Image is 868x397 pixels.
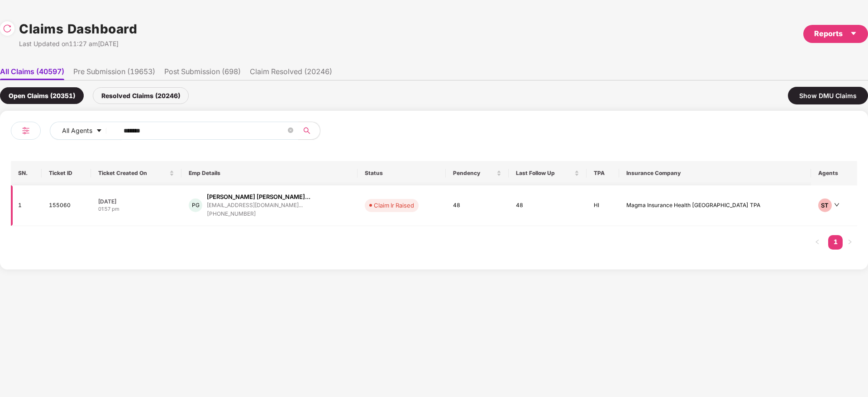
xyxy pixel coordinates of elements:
[843,235,857,250] li: Next Page
[834,202,839,208] span: down
[587,161,619,185] th: TPA
[810,235,825,250] li: Previous Page
[516,170,572,177] span: Last Follow Up
[788,87,868,104] div: Show DMU Claims
[298,122,320,140] button: search
[91,161,181,185] th: Ticket Created On
[298,127,315,134] span: search
[509,185,587,226] td: 48
[828,235,843,250] li: 1
[619,185,811,226] td: Magma Insurance Health [GEOGRAPHIC_DATA] TPA
[358,161,446,185] th: Status
[446,185,508,226] td: 48
[19,39,137,49] div: Last Updated on 11:27 am[DATE]
[189,198,202,212] div: PG
[19,19,137,39] h1: Claims Dashboard
[810,235,825,250] button: left
[818,198,832,212] div: ST
[619,161,811,185] th: Insurance Company
[20,125,31,136] img: svg+xml;base64,PHN2ZyB4bWxucz0iaHR0cDovL3d3dy53My5vcmcvMjAwMC9zdmciIHdpZHRoPSIyNCIgaGVpZ2h0PSIyNC...
[181,161,358,185] th: Emp Details
[73,67,155,80] li: Pre Submission (19653)
[811,161,857,185] th: Agents
[815,239,820,245] span: left
[250,67,332,80] li: Claim Resolved (20246)
[843,235,857,250] button: right
[98,170,167,177] span: Ticket Created On
[164,67,241,80] li: Post Submission (698)
[207,210,310,218] div: [PHONE_NUMBER]
[50,122,122,140] button: All Agentscaret-down
[3,24,12,33] img: svg+xml;base64,PHN2ZyBpZD0iUmVsb2FkLTMyeDMyIiB4bWxucz0iaHR0cDovL3d3dy53My5vcmcvMjAwMC9zdmciIHdpZH...
[814,28,857,39] div: Reports
[62,126,92,136] span: All Agents
[288,128,293,133] span: close-circle
[509,161,587,185] th: Last Follow Up
[96,128,102,135] span: caret-down
[11,185,42,226] td: 1
[98,205,174,213] div: 01:57 pm
[453,170,494,177] span: Pendency
[11,161,42,185] th: SN.
[850,30,857,37] span: caret-down
[288,127,293,135] span: close-circle
[847,239,853,245] span: right
[42,161,91,185] th: Ticket ID
[374,201,414,210] div: Claim Ir Raised
[93,87,189,104] div: Resolved Claims (20246)
[587,185,619,226] td: HI
[207,202,303,208] div: [EMAIL_ADDRESS][DOMAIN_NAME]...
[207,193,310,201] div: [PERSON_NAME] [PERSON_NAME]...
[98,198,174,205] div: [DATE]
[446,161,508,185] th: Pendency
[828,235,843,249] a: 1
[42,185,91,226] td: 155060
